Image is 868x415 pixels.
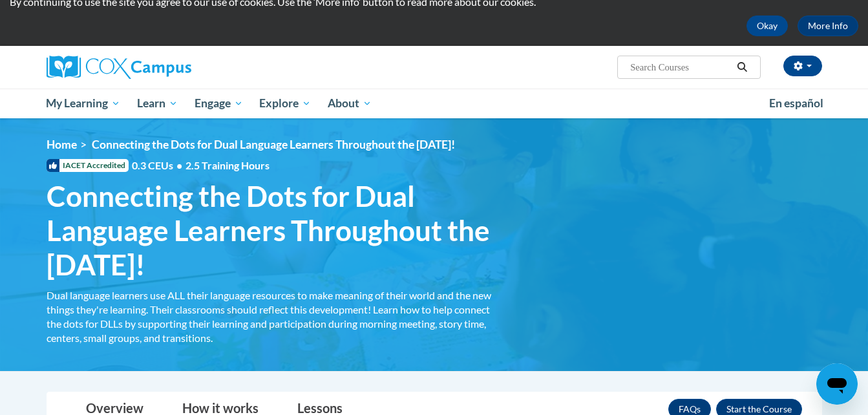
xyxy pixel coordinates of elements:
div: Dual language learners use ALL their language resources to make meaning of their world and the ne... [47,288,492,345]
span: IACET Accredited [47,159,129,172]
button: Account Settings [783,56,822,76]
a: My Learning [38,89,129,118]
span: Learn [137,96,178,111]
button: Okay [746,16,788,36]
a: Explore [251,89,319,118]
span: My Learning [46,96,120,111]
a: More Info [798,16,858,36]
span: Connecting the Dots for Dual Language Learners Throughout the [DATE]! [47,179,492,281]
span: En español [769,96,823,110]
input: Search Courses [629,59,732,75]
a: Home [47,138,77,151]
button: Search [732,59,752,75]
a: Engage [186,89,251,118]
span: 2.5 Training Hours [185,159,270,171]
a: About [319,89,380,118]
span: • [176,159,182,171]
a: Learn [129,89,186,118]
span: 0.3 CEUs [132,158,270,173]
span: About [328,96,372,111]
a: Cox Campus [47,56,292,79]
span: Connecting the Dots for Dual Language Learners Throughout the [DATE]! [92,138,455,151]
div: Main menu [27,89,842,118]
iframe: Button to launch messaging window [816,363,858,405]
span: Explore [259,96,311,111]
img: Cox Campus [47,56,191,79]
span: Engage [195,96,243,111]
a: En español [761,90,832,117]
